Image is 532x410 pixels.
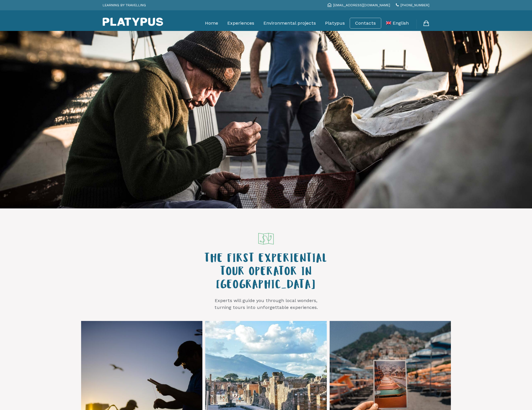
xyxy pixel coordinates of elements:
[355,20,376,26] a: Contacts
[396,3,429,7] a: [PHONE_NUMBER]
[328,3,390,7] a: [EMAIL_ADDRESS][DOMAIN_NAME]
[400,3,429,7] span: [PHONE_NUMBER]
[204,254,327,292] span: THE FIRST EXPERIENTIAL TOUR OPERATOR IN [GEOGRAPHIC_DATA]
[393,20,409,26] span: English
[103,1,146,9] p: LEARNING BY TRAVELLING
[205,16,218,30] a: Home
[386,16,409,30] a: English
[227,16,254,30] a: Experiences
[333,3,390,7] span: [EMAIL_ADDRESS][DOMAIN_NAME]
[325,16,345,30] a: Platypus
[103,17,163,26] img: Platypus
[263,16,316,30] a: Environmental projects
[191,297,341,311] p: Experts will guide you through local wonders, turning tours into unforgettable experiences.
